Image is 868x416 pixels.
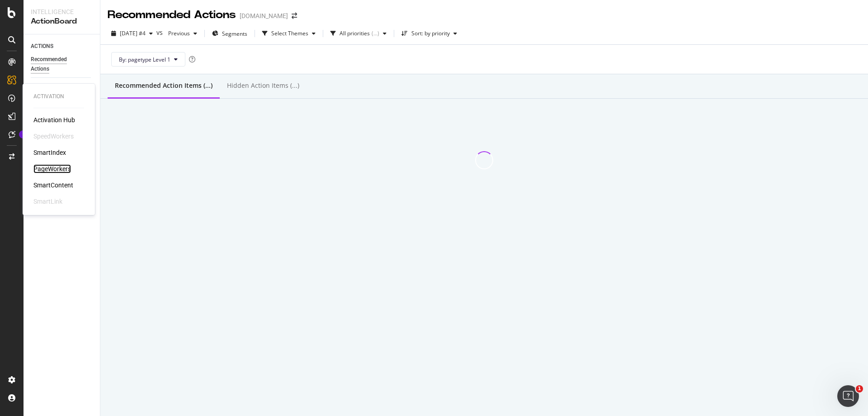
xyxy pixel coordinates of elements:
div: Tooltip anchor [19,130,27,139]
span: Previous [165,29,190,37]
span: vs [156,28,165,37]
a: ACTIONS [31,42,94,51]
a: PageWorkers [33,164,71,173]
button: Select Themes [259,26,319,41]
div: GUIDANCE PAGES [31,81,75,91]
a: Activation Hub [33,115,75,124]
div: SpeedWorkers [33,132,74,141]
a: SmartContent [33,181,73,190]
button: Sort: by priority [398,26,461,41]
div: Activation [33,93,84,100]
div: [DOMAIN_NAME] [240,11,288,20]
div: Recommended Actions [108,7,236,23]
div: Sort: by priority [411,31,450,36]
span: Segments [222,30,247,38]
div: Hidden Action Items (...) [227,81,299,90]
div: All priorities [340,31,370,36]
span: By: pagetype Level 1 [119,56,170,63]
div: SmartLink [33,197,62,206]
a: GUIDANCE PAGES [31,81,94,91]
div: ( ... ) [372,31,379,36]
button: By: pagetype Level 1 [111,52,185,67]
span: 2025 Oct. 2nd #4 [120,29,146,37]
div: Select Themes [271,31,308,36]
div: Recommended Actions [31,55,85,74]
a: SmartIndex [33,148,66,157]
iframe: Intercom live chat [837,385,859,407]
div: Recommended Action Items (...) [115,81,212,90]
div: ACTIONS [31,42,53,51]
button: Segments [208,26,251,41]
button: Previous [165,26,201,41]
span: 1 [856,385,863,392]
div: arrow-right-arrow-left [292,13,297,19]
button: [DATE] #4 [108,26,156,41]
button: All priorities(...) [327,26,390,41]
div: ActionBoard [31,16,93,27]
div: Intelligence [31,7,93,16]
a: Recommended Actions [31,55,94,74]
